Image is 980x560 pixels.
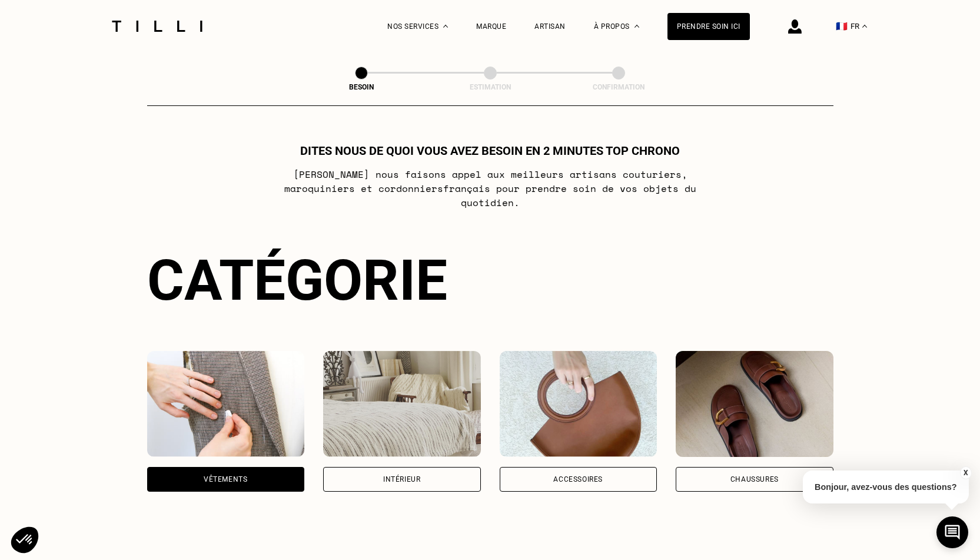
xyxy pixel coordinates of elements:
[476,22,506,31] a: Marque
[560,83,677,91] div: Confirmation
[676,351,833,457] img: Chaussures
[303,83,420,91] div: Besoin
[147,247,833,313] div: Catégorie
[803,470,969,503] p: Bonjour, avez-vous des questions?
[730,476,779,483] div: Chaussures
[383,476,420,483] div: Intérieur
[300,144,680,158] h1: Dites nous de quoi vous avez besoin en 2 minutes top chrono
[323,351,481,457] img: Intérieur
[862,25,867,28] img: menu déroulant
[147,351,305,457] img: Vêtements
[500,351,657,457] img: Accessoires
[534,22,566,31] a: Artisan
[553,476,603,483] div: Accessoires
[634,25,639,28] img: Menu déroulant à propos
[431,83,549,91] div: Estimation
[788,19,802,34] img: icône connexion
[204,476,247,483] div: Vêtements
[257,167,723,210] p: [PERSON_NAME] nous faisons appel aux meilleurs artisans couturiers , maroquiniers et cordonniers ...
[959,466,971,479] button: X
[108,21,207,32] img: Logo du service de couturière Tilli
[443,25,448,28] img: Menu déroulant
[667,13,750,40] a: Prendre soin ici
[836,21,848,32] span: 🇫🇷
